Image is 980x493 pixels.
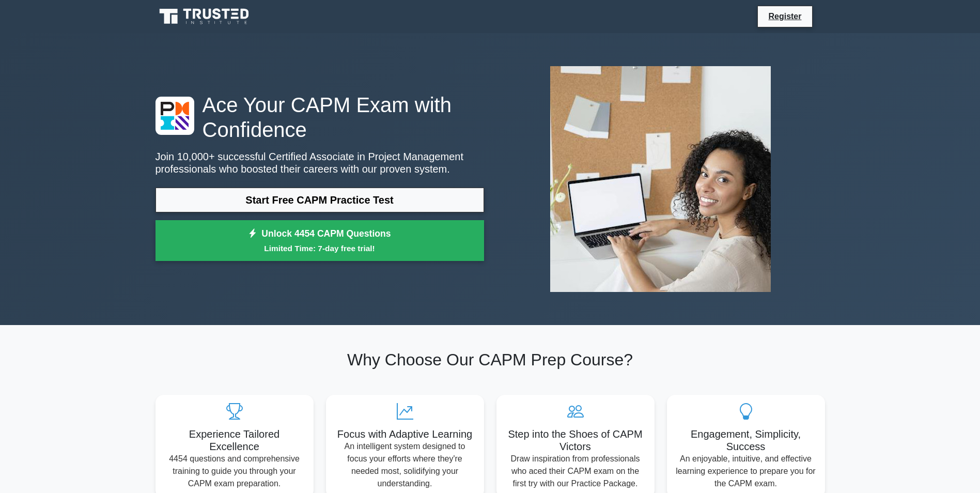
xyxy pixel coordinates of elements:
[334,428,476,440] h5: Focus with Adaptive Learning
[155,150,484,175] p: Join 10,000+ successful Certified Associate in Project Management professionals who boosted their...
[505,453,646,490] p: Draw inspiration from professionals who aced their CAPM exam on the first try with our Practice P...
[155,350,825,369] h2: Why Choose Our CAPM Prep Course?
[168,242,471,254] small: Limited Time: 7-day free trial!
[164,453,305,490] p: 4454 questions and comprehensive training to guide you through your CAPM exam preparation.
[762,10,807,23] a: Register
[164,428,305,453] h5: Experience Tailored Excellence
[505,428,646,453] h5: Step into the Shoes of CAPM Victors
[155,93,484,142] h1: Ace Your CAPM Exam with Confidence
[334,440,476,490] p: An intelligent system designed to focus your efforts where they're needed most, solidifying your ...
[675,453,817,490] p: An enjoyable, intuitive, and effective learning experience to prepare you for the CAPM exam.
[675,428,817,453] h5: Engagement, Simplicity, Success
[155,220,484,261] a: Unlock 4454 CAPM QuestionsLimited Time: 7-day free trial!
[155,188,484,212] a: Start Free CAPM Practice Test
